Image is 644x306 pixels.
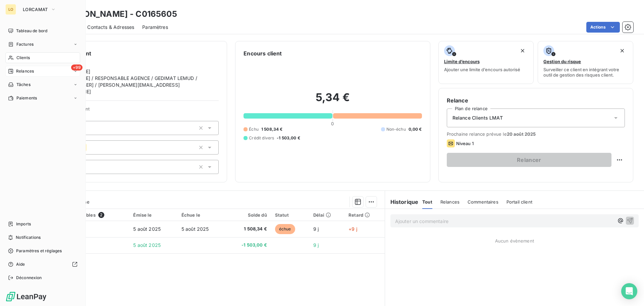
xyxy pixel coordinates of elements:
[348,226,357,232] span: +9 j
[16,275,42,281] span: Déconnexion
[229,212,267,218] div: Solde dû
[495,238,534,244] span: Aucun évènement
[331,121,334,126] span: 0
[452,115,503,121] span: Relance Clients LMAT
[16,28,47,34] span: Tableau de bord
[5,39,80,50] a: Factures
[543,59,581,64] span: Gestion du risque
[249,135,274,141] span: Crédit divers
[87,144,92,150] input: Ajouter une valeur
[444,59,480,64] span: Limite d’encours
[16,82,31,88] span: Tâches
[133,212,173,218] div: Émise le
[5,4,16,15] div: LO
[87,24,134,31] span: Contacts & Adresses
[54,106,219,116] span: Propriétés Client
[447,153,611,167] button: Relancer
[244,91,422,111] h2: 5,34 €
[440,199,460,205] span: Relances
[133,242,161,248] span: 5 août 2025
[59,8,177,20] h3: [PERSON_NAME] - C0165605
[229,242,267,249] span: -1 503,00 €
[71,64,83,71] span: +99
[5,66,80,77] a: +99Relances
[181,226,209,232] span: 5 août 2025
[313,242,319,248] span: 9 j
[98,212,104,218] span: 2
[313,212,341,218] div: Délai
[41,49,219,57] h6: Informations client
[5,246,80,256] a: Paramètres et réglages
[54,212,125,218] div: Pièces comptables
[313,226,319,232] span: 9 j
[181,212,222,218] div: Échue le
[277,135,300,141] span: -1 503,00 €
[244,49,282,57] h6: Encours client
[16,68,34,74] span: Relances
[5,26,80,36] a: Tableau de bord
[275,224,295,234] span: échue
[229,226,267,232] span: 1 508,34 €
[586,22,620,33] button: Actions
[506,199,532,205] span: Portail client
[51,75,219,95] span: [PERSON_NAME] / RESPONSABLE AGENCE / GEDIMAT LEMUD / [PHONE_NUMBER] / [PERSON_NAME][EMAIL_ADDRESS...
[275,212,305,218] div: Statut
[447,96,625,104] h6: Relance
[249,126,259,132] span: Échu
[261,126,283,132] span: 1 508,34 €
[447,131,625,137] span: Prochaine relance prévue le
[543,67,628,78] span: Surveiller ce client en intégrant votre outil de gestion des risques client.
[5,52,80,63] a: Clients
[5,79,80,90] a: Tâches
[5,219,80,229] a: Imports
[348,212,380,218] div: Retard
[142,24,168,31] span: Paramètres
[422,199,432,205] span: Tout
[16,95,37,101] span: Paiements
[16,261,25,267] span: Aide
[456,141,474,146] span: Niveau 1
[5,259,80,270] a: Aide
[133,226,161,232] span: 5 août 2025
[16,221,31,227] span: Imports
[16,55,30,61] span: Clients
[16,41,34,47] span: Factures
[444,67,520,72] span: Ajouter une limite d’encours autorisé
[386,126,406,132] span: Non-échu
[538,41,633,84] button: Gestion du risqueSurveiller ce client en intégrant votre outil de gestion des risques client.
[621,283,637,299] div: Open Intercom Messenger
[507,131,536,137] span: 20 août 2025
[5,291,47,302] img: Logo LeanPay
[5,93,80,103] a: Paiements
[16,234,41,241] span: Notifications
[385,198,419,206] h6: Historique
[468,199,498,205] span: Commentaires
[16,248,62,254] span: Paramètres et réglages
[438,41,534,84] button: Limite d’encoursAjouter une limite d’encours autorisé
[409,126,422,132] span: 0,00 €
[23,7,48,12] span: LORCAMAT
